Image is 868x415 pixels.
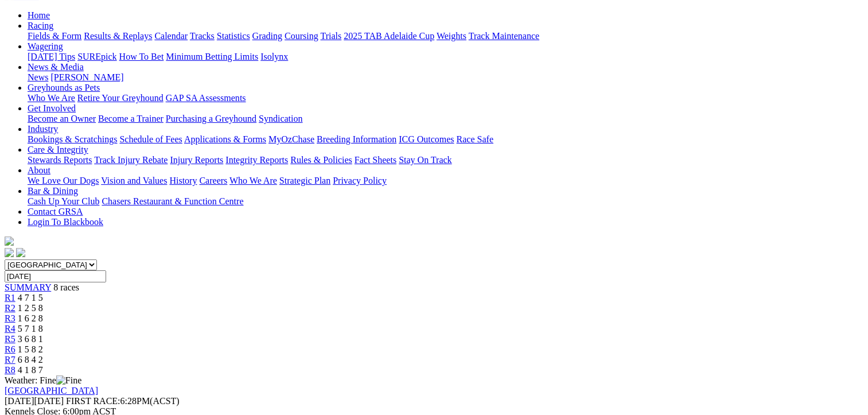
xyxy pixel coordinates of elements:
[28,134,863,145] div: Industry
[5,375,81,385] span: Weather: Fine
[28,217,103,227] a: Login To Blackbook
[5,344,15,354] a: R6
[5,293,15,302] a: R1
[5,386,98,395] a: [GEOGRAPHIC_DATA]
[28,62,84,72] a: News & Media
[259,114,302,123] a: Syndication
[84,31,152,41] a: Results & Replays
[166,52,258,61] a: Minimum Betting Limits
[28,155,863,165] div: Care & Integrity
[18,293,43,302] span: 4 7 1 5
[101,176,167,185] a: Vision and Values
[28,176,863,186] div: About
[320,31,341,41] a: Trials
[28,114,96,123] a: Become an Owner
[5,365,15,375] a: R8
[437,31,466,41] a: Weights
[119,52,164,61] a: How To Bet
[229,176,277,185] a: Who We Are
[5,270,106,282] input: Select date
[28,196,99,206] a: Cash Up Your Club
[169,176,197,185] a: History
[285,31,318,41] a: Coursing
[102,196,243,206] a: Chasers Restaurant & Function Centre
[28,52,75,61] a: [DATE] Tips
[5,282,51,292] a: SUMMARY
[184,134,266,144] a: Applications & Forms
[28,186,78,196] a: Bar & Dining
[28,165,50,175] a: About
[28,52,863,62] div: Wagering
[199,176,227,185] a: Careers
[28,10,50,20] a: Home
[268,134,314,144] a: MyOzChase
[333,176,387,185] a: Privacy Policy
[28,83,100,92] a: Greyhounds as Pets
[5,324,15,333] a: R4
[28,145,88,154] a: Care & Integrity
[344,31,434,41] a: 2025 TAB Adelaide Cup
[225,155,288,165] a: Integrity Reports
[18,334,43,344] span: 3 6 8 1
[5,303,15,313] span: R2
[18,324,43,333] span: 5 7 1 8
[5,334,15,344] a: R5
[28,134,117,144] a: Bookings & Scratchings
[18,303,43,313] span: 1 2 5 8
[260,52,288,61] a: Isolynx
[5,396,34,406] span: [DATE]
[190,31,215,41] a: Tracks
[28,93,863,103] div: Greyhounds as Pets
[16,248,25,257] img: twitter.svg
[18,313,43,323] span: 1 6 2 8
[18,355,43,364] span: 6 8 4 2
[399,155,451,165] a: Stay On Track
[98,114,164,123] a: Become a Trainer
[217,31,250,41] a: Statistics
[53,282,79,292] span: 8 races
[166,93,246,103] a: GAP SA Assessments
[170,155,223,165] a: Injury Reports
[18,365,43,375] span: 4 1 8 7
[66,396,120,406] span: FIRST RACE:
[5,396,64,406] span: [DATE]
[317,134,396,144] a: Breeding Information
[28,72,48,82] a: News
[77,52,116,61] a: SUREpick
[66,396,180,406] span: 6:28PM(ACST)
[5,248,14,257] img: facebook.svg
[456,134,493,144] a: Race Safe
[77,93,164,103] a: Retire Your Greyhound
[399,134,454,144] a: ICG Outcomes
[28,155,92,165] a: Stewards Reports
[50,72,123,82] a: [PERSON_NAME]
[28,176,99,185] a: We Love Our Dogs
[56,375,81,386] img: Fine
[290,155,352,165] a: Rules & Policies
[28,103,76,113] a: Get Involved
[5,313,15,323] a: R3
[252,31,282,41] a: Grading
[28,41,63,51] a: Wagering
[28,114,863,124] div: Get Involved
[28,196,863,207] div: Bar & Dining
[94,155,168,165] a: Track Injury Rebate
[5,355,15,364] span: R7
[28,124,58,134] a: Industry
[28,93,75,103] a: Who We Are
[28,31,81,41] a: Fields & Form
[279,176,330,185] a: Strategic Plan
[355,155,396,165] a: Fact Sheets
[119,134,182,144] a: Schedule of Fees
[28,31,863,41] div: Racing
[5,236,14,246] img: logo-grsa-white.png
[154,31,188,41] a: Calendar
[469,31,539,41] a: Track Maintenance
